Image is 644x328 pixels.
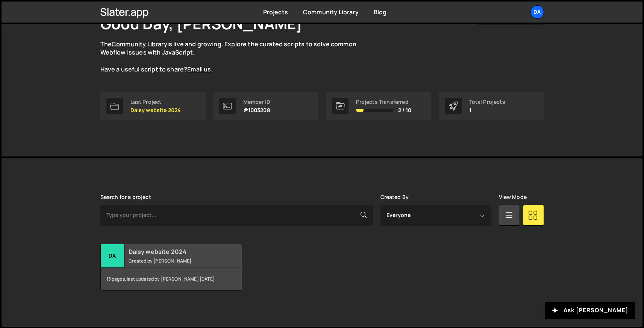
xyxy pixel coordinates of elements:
p: Daisy website 2024 [130,107,181,113]
a: Last Project Daisy website 2024 [100,92,206,120]
label: Created By [380,194,409,200]
a: Da [530,5,544,19]
a: Community Library [303,8,359,16]
button: Ask [PERSON_NAME] [545,302,635,319]
a: Projects [263,8,288,16]
p: The is live and growing. Explore the curated scripts to solve common Webflow issues with JavaScri... [100,40,371,74]
div: Da [101,244,124,268]
a: Community Library [112,40,167,48]
a: Blog [374,8,387,16]
p: 1 [469,107,505,113]
input: Type your project... [100,205,373,226]
div: Member ID [243,99,270,105]
a: Da Daisy website 2024 Created by [PERSON_NAME] 13 pages, last updated by [PERSON_NAME] [DATE] [100,244,242,291]
span: 2 / 10 [398,107,412,113]
p: #1003208 [243,107,270,113]
label: Search for a project [100,194,151,200]
div: Total Projects [469,99,505,105]
div: Projects Transferred [356,99,412,105]
a: Email us [187,65,211,73]
small: Created by [PERSON_NAME] [129,258,219,264]
div: Last Project [130,99,181,105]
div: 13 pages, last updated by [PERSON_NAME] [DATE] [101,268,242,290]
h2: Daisy website 2024 [129,248,219,256]
label: View Mode [499,194,527,200]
